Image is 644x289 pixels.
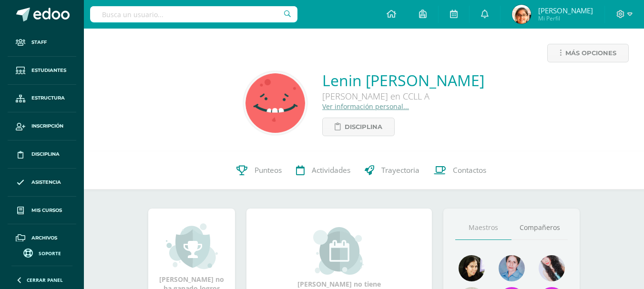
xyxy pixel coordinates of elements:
[512,5,531,24] img: 83dcd1ae463a5068b4a108754592b4a9.png
[539,255,565,281] img: 18063a1d57e86cae316d13b62bda9887.png
[455,216,511,240] a: Maestros
[289,151,358,189] a: Actividades
[8,29,76,57] a: Staff
[245,73,305,133] img: 93fe72b1cc25b6d63595a21a6fc9391f.png
[8,140,76,169] a: Disciplina
[499,255,525,281] img: 3b19b24bf65429e0bae9bc5e391358da.png
[453,165,486,175] span: Contactos
[8,57,76,85] a: Estudiantes
[345,118,382,136] span: Disciplina
[322,118,395,136] a: Disciplina
[511,216,568,240] a: Compañeros
[322,70,484,90] a: Lenin [PERSON_NAME]
[313,227,365,275] img: event_small.png
[358,151,427,189] a: Trayectoria
[255,165,282,175] span: Punteos
[8,112,76,140] a: Inscripción
[31,179,61,186] span: Asistencia
[547,44,629,62] a: Más opciones
[8,85,76,113] a: Estructura
[538,14,593,22] span: Mi Perfil
[31,150,60,158] span: Disciplina
[312,165,350,175] span: Actividades
[27,277,63,283] span: Cerrar panel
[39,250,61,257] span: Soporte
[31,94,65,102] span: Estructura
[8,169,76,197] a: Asistencia
[427,151,493,189] a: Contactos
[11,246,72,259] a: Soporte
[31,67,66,74] span: Estudiantes
[90,6,297,22] input: Busca un usuario...
[31,207,62,214] span: Mis cursos
[381,165,419,175] span: Trayectoria
[459,255,485,281] img: 023cb5cc053389f6ba88328a33af1495.png
[538,6,593,15] span: [PERSON_NAME]
[31,234,57,242] span: Archivos
[322,102,409,111] a: Ver información personal...
[31,122,63,130] span: Inscripción
[31,39,47,46] span: Staff
[8,224,76,252] a: Archivos
[229,151,289,189] a: Punteos
[8,197,76,225] a: Mis cursos
[565,44,616,62] span: Más opciones
[166,222,218,270] img: achievement_small.png
[322,90,484,102] div: [PERSON_NAME] en CCLL A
